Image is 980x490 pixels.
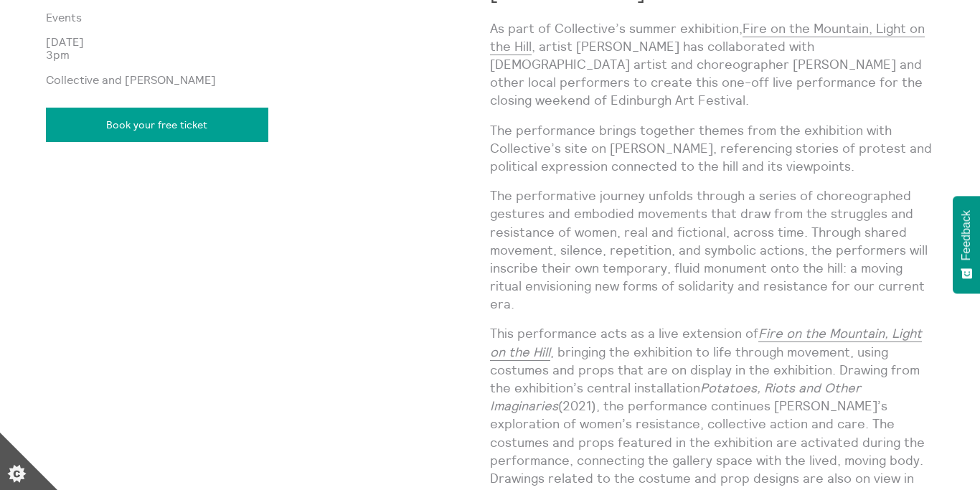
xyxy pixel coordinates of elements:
[490,20,925,55] a: Fire on the Mountain, Light on the Hill
[46,48,490,61] p: 3pm
[490,187,934,313] p: The performative journey unfolds through a series of choreographed gestures and embodied movement...
[490,325,922,360] a: Fire on the Mountain, Light on the Hill
[960,210,973,260] span: Feedback
[46,108,268,142] a: Book your free ticket
[953,196,980,293] button: Feedback - Show survey
[46,11,467,24] a: Events
[490,380,861,414] em: Potatoes, Riots and Other Imaginaries
[46,35,490,48] p: [DATE]
[490,121,934,176] p: The performance brings together themes from the exhibition with Collective’s site on [PERSON_NAME...
[490,19,934,110] p: As part of Collective’s summer exhibition, , artist [PERSON_NAME] has collaborated with [DEMOGRAP...
[46,73,490,86] p: Collective and [PERSON_NAME]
